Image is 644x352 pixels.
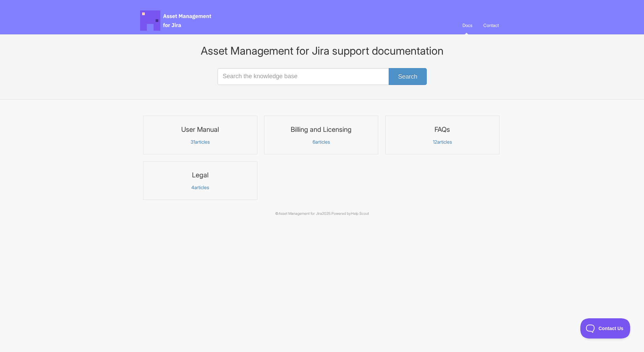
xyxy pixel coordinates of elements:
span: 12 [433,139,437,145]
a: Help Scout [351,211,369,216]
a: FAQs 12articles [385,116,500,154]
a: Billing and Licensing 6articles [264,116,378,154]
span: 4 [191,184,194,190]
span: 31 [191,139,195,145]
span: Search [398,73,417,80]
p: articles [148,184,253,190]
span: Asset Management for Jira Docs [140,10,212,31]
p: © 2025. [140,211,504,217]
a: Asset Management for Jira [279,211,322,216]
h3: FAQs [390,125,495,134]
p: articles [390,139,495,145]
a: User Manual 31articles [143,116,257,154]
h3: Billing and Licensing [268,125,374,134]
iframe: Toggle Customer Support [580,318,631,339]
h3: User Manual [148,125,253,134]
button: Search [389,68,427,85]
a: Docs [457,16,477,34]
span: Powered by [331,211,369,216]
p: articles [268,139,374,145]
p: articles [148,139,253,145]
a: Legal 4articles [143,161,257,200]
a: Contact [478,16,504,34]
span: 6 [313,139,315,145]
input: Search the knowledge base [218,68,426,85]
h3: Legal [148,171,253,179]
